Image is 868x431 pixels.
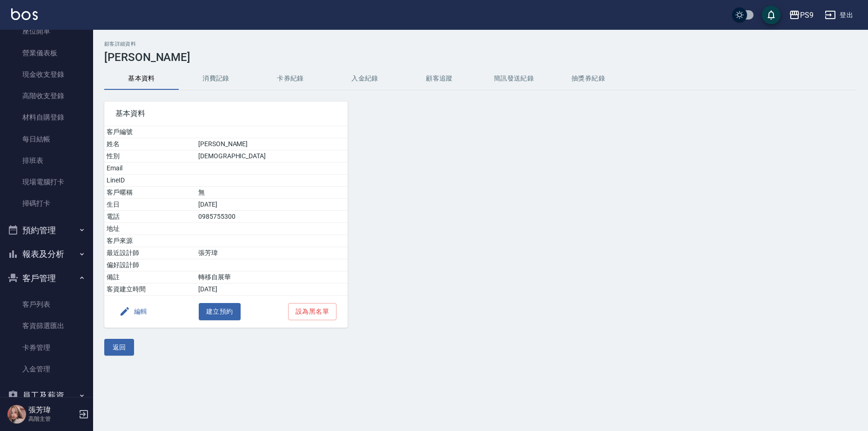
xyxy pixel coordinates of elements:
[104,223,196,235] td: 地址
[4,242,89,266] button: 報表及分析
[104,41,857,47] h2: 顧客詳細資料
[28,405,76,415] h5: 張芳瑋
[196,150,348,162] td: [DEMOGRAPHIC_DATA]
[821,7,857,24] button: 登出
[196,199,348,211] td: [DATE]
[104,187,196,199] td: 客戶暱稱
[4,128,89,150] a: 每日結帳
[762,6,781,24] button: save
[104,339,134,356] button: 返回
[4,337,89,358] a: 卡券管理
[104,67,179,90] button: 基本資料
[104,235,196,247] td: 客戶來源
[253,67,328,90] button: 卡券紀錄
[196,283,348,296] td: [DATE]
[104,51,857,64] h3: [PERSON_NAME]
[104,175,196,187] td: LineID
[115,109,336,118] span: 基本資料
[104,126,196,138] td: 客戶編號
[4,85,89,107] a: 高階收支登錄
[104,199,196,211] td: 生日
[196,211,348,223] td: 0985755300
[104,271,196,283] td: 備註
[196,138,348,150] td: [PERSON_NAME]
[196,271,348,283] td: 轉移自展華
[4,358,89,380] a: 入金管理
[4,218,89,242] button: 預約管理
[104,247,196,259] td: 最近設計師
[196,247,348,259] td: 張芳瑋
[785,6,817,25] button: PS9
[4,64,89,85] a: 現金收支登錄
[179,67,253,90] button: 消費記錄
[115,303,151,320] button: 編輯
[800,9,814,21] div: PS9
[196,187,348,199] td: 無
[104,211,196,223] td: 電話
[477,67,551,90] button: 簡訊發送紀錄
[4,171,89,193] a: 現場電腦打卡
[7,405,26,424] img: Person
[4,150,89,171] a: 排班表
[4,42,89,64] a: 營業儀表板
[4,315,89,337] a: 客資篩選匯出
[4,193,89,214] a: 掃碼打卡
[104,283,196,296] td: 客資建立時間
[104,138,196,150] td: 姓名
[4,294,89,315] a: 客戶列表
[104,162,196,175] td: Email
[328,67,402,90] button: 入金紀錄
[4,266,89,290] button: 客戶管理
[199,303,241,320] button: 建立預約
[402,67,477,90] button: 顧客追蹤
[4,384,89,408] button: 員工及薪資
[11,8,38,20] img: Logo
[4,107,89,128] a: 材料自購登錄
[104,259,196,271] td: 偏好設計師
[104,150,196,162] td: 性別
[551,67,626,90] button: 抽獎券紀錄
[4,20,89,42] a: 座位開單
[28,415,76,423] p: 高階主管
[288,303,336,320] button: 設為黑名單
